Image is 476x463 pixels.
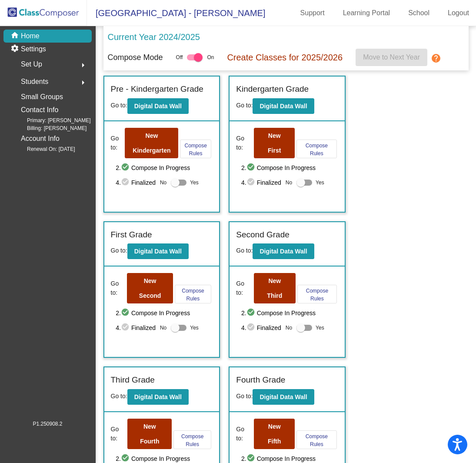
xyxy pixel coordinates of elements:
p: Create Classes for 2025/2026 [227,51,343,64]
p: Account Info [21,133,60,145]
mat-icon: check_circle [246,177,257,188]
p: Contact Info [21,104,58,116]
button: Digital Data Wall [127,389,189,405]
label: Third Grade [111,374,155,386]
span: Move to Next Year [363,53,420,61]
span: Set Up [21,58,42,70]
label: First Grade [111,229,152,241]
mat-icon: home [10,31,21,41]
label: Second Grade [236,229,290,241]
span: Go to: [236,279,252,297]
span: Primary: [PERSON_NAME] [13,117,91,124]
span: Yes [190,177,199,188]
span: Billing: [PERSON_NAME] [13,124,87,132]
p: Home [21,31,40,41]
span: Students [21,76,48,88]
span: 2. Compose In Progress [116,163,213,173]
span: Renewal On: [DATE] [13,145,75,153]
span: On [207,53,214,61]
button: Compose Rules [296,140,337,158]
button: Compose Rules [173,430,211,449]
mat-icon: arrow_right [78,60,88,70]
button: New Fifth [254,419,294,449]
span: Go to: [111,393,127,400]
b: New Second [139,277,161,299]
a: Learning Portal [336,6,397,20]
label: Fourth Grade [236,374,285,386]
b: Digital Data Wall [134,393,182,400]
button: Compose Rules [297,285,337,303]
span: Go to: [236,247,253,254]
button: Digital Data Wall [127,98,189,114]
button: New Third [254,273,296,303]
button: New Fourth [127,419,172,449]
p: Settings [21,44,46,54]
b: Digital Data Wall [260,393,307,400]
button: Move to Next Year [356,49,427,66]
mat-icon: check_circle [121,323,131,333]
mat-icon: check_circle [121,163,131,173]
p: Small Groups [21,91,63,103]
span: Go to: [111,102,127,109]
b: New Kindergarten [133,132,170,154]
span: Go to: [236,425,252,443]
b: New Fifth [268,423,281,445]
button: New Second [127,273,173,303]
span: Go to: [111,134,123,152]
span: Yes [190,323,199,333]
span: Go to: [236,134,252,152]
button: Digital Data Wall [127,243,189,259]
span: Yes [316,323,324,333]
button: Compose Rules [296,430,337,449]
mat-icon: settings [10,44,21,54]
mat-icon: arrow_right [78,77,88,88]
label: Pre - Kindergarten Grade [111,83,203,96]
span: No [286,179,292,187]
span: 4. Finalized [241,177,281,188]
b: New Third [267,277,282,299]
mat-icon: check_circle [246,163,257,173]
button: New Kindergarten [125,128,178,158]
a: Support [293,6,332,20]
button: Compose Rules [180,140,211,158]
p: Current Year 2024/2025 [108,30,200,43]
span: 2. Compose In Progress [241,308,338,318]
span: Go to: [111,425,126,443]
button: New First [254,128,294,158]
span: 4. Finalized [241,323,281,333]
span: 2. Compose In Progress [116,308,213,318]
span: Go to: [236,393,253,400]
span: No [160,324,166,332]
b: New First [268,132,281,154]
b: Digital Data Wall [260,103,307,110]
mat-icon: check_circle [121,308,131,318]
span: Go to: [111,279,126,297]
b: New Fourth [140,423,159,445]
span: Go to: [111,247,127,254]
b: Digital Data Wall [260,248,307,255]
button: Digital Data Wall [253,98,314,114]
mat-icon: check_circle [246,308,257,318]
span: Yes [316,177,324,188]
label: Kindergarten Grade [236,83,309,96]
button: Digital Data Wall [253,243,314,259]
span: 4. Finalized [116,323,156,333]
span: Go to: [236,102,253,109]
b: Digital Data Wall [134,103,182,110]
button: Compose Rules [175,285,211,303]
span: No [160,179,166,187]
b: Digital Data Wall [134,248,182,255]
span: 4. Finalized [116,177,156,188]
a: School [401,6,436,20]
p: Compose Mode [108,52,163,63]
mat-icon: check_circle [246,323,257,333]
span: 2. Compose In Progress [241,163,338,173]
mat-icon: check_circle [121,177,131,188]
a: Logout [441,6,476,20]
button: Digital Data Wall [253,389,314,405]
span: [GEOGRAPHIC_DATA] - [PERSON_NAME] [87,6,265,20]
span: No [286,324,292,332]
span: Off [176,53,183,61]
mat-icon: help [431,53,441,63]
